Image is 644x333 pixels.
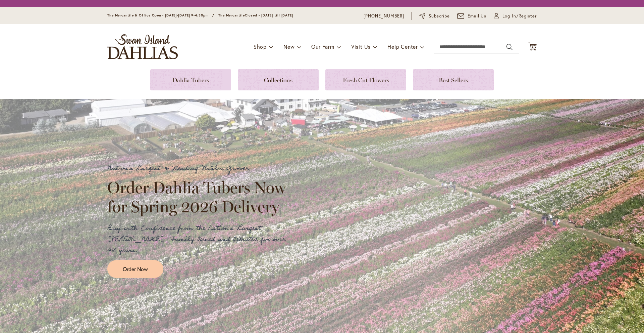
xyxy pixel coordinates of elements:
[107,178,292,216] h2: Order Dahlia Tubers Now for Spring 2026 Delivery
[107,13,245,17] span: The Mercantile & Office Open - [DATE]-[DATE] 9-4:30pm / The Mercantile
[254,43,267,50] span: Shop
[387,43,418,50] span: Help Center
[245,13,293,17] span: Closed - [DATE] till [DATE]
[502,13,537,19] span: Log In/Register
[506,42,513,52] button: Search
[107,163,292,174] p: Nation's Largest & Leading Dahlia Grower
[311,43,334,50] span: Our Farm
[123,265,148,273] span: Order Now
[457,13,487,19] a: Email Us
[468,13,487,19] span: Email Us
[429,13,450,19] span: Subscribe
[364,13,404,19] a: [PHONE_NUMBER]
[283,43,294,50] span: New
[351,43,371,50] span: Visit Us
[419,13,450,19] a: Subscribe
[107,260,163,278] a: Order Now
[107,223,292,256] p: Buy with Confidence from the Nation's Largest [PERSON_NAME]. Family Owned and Operated for over 9...
[494,13,537,19] a: Log In/Register
[107,34,178,59] a: store logo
